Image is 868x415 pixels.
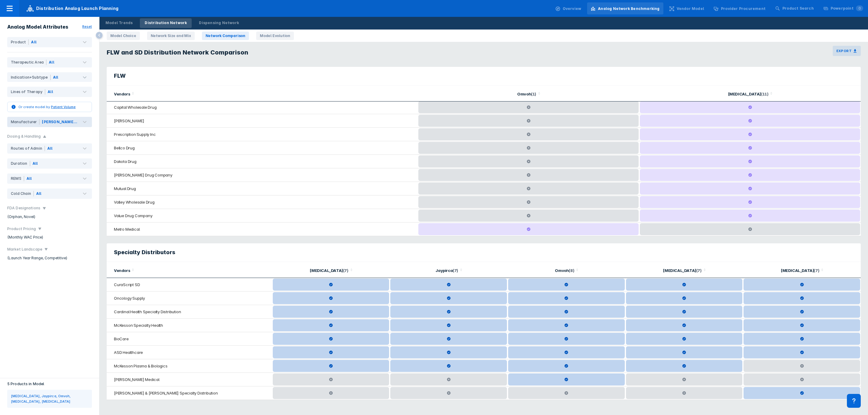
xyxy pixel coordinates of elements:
th: [MEDICAL_DATA] [743,262,861,278]
span: 0 [856,5,863,11]
a: Overview [552,2,585,14]
div: REMS [11,176,24,181]
th: Omvoh [418,86,639,101]
th: [MEDICAL_DATA] [625,262,743,278]
div: Product [11,39,29,45]
h1: FLW and SD Distribution Network Comparison [107,49,248,60]
td: [PERSON_NAME] Medical [107,373,272,386]
td: Dakota Drug [107,155,418,168]
span: ( 7 ) [453,268,458,273]
div: Lines of Therapy [11,89,45,95]
td: ASD Healthcare [107,346,272,359]
div: Analog Network Benchmarking [598,6,659,11]
th: Omvoh [508,262,625,278]
h4: FDA Designations [7,206,40,210]
a: Analog Network Benchmarking [587,2,663,14]
div: All [48,89,53,95]
h3: Export [836,49,852,53]
div: Therapeutic Area [11,60,46,65]
button: Export [833,46,861,56]
td: [PERSON_NAME] Drug Company [107,168,418,182]
div: Overview [563,6,581,11]
td: McKesson Plasma & Biologics [107,359,272,373]
td: Valley Wholesale Drug [107,195,418,209]
div: All [49,60,54,65]
div: All [51,74,61,81]
div: Routes of Admin [11,146,45,151]
div: All [31,39,36,45]
div: Model Trends [105,20,133,26]
td: CuraScript SD [107,278,272,292]
span: FLW [114,72,126,80]
p: (Orphan, Novel) [7,214,92,220]
div: [PERSON_NAME] [PERSON_NAME] [42,119,79,125]
th: Jaypirca [390,262,508,278]
div: All [36,191,42,196]
div: All [33,161,38,166]
span: ( 7 ) [343,268,348,273]
td: Mutual Drug [107,182,418,195]
div: Powerpoint [831,6,863,11]
a: Network Size and Mix [147,32,195,40]
button: Or create model by Patient Volume [7,102,92,112]
span: Or create model by [18,105,76,109]
button: Indication+SubtypeAll [7,72,92,83]
td: Value Drug Company [107,209,418,223]
td: Capital Wholesale Drug [107,101,418,114]
p: (Launch Year Range, Competitive) [7,255,92,261]
div: Vendor Model [677,6,704,11]
div: [MEDICAL_DATA], Jaypirca, Omvoh, [MEDICAL_DATA], [MEDICAL_DATA] [11,393,88,404]
td: [PERSON_NAME] [107,114,418,128]
a: Model Trends [101,18,137,28]
span: 5 Products in Model [7,382,44,386]
div: Provider Procurement [721,6,766,11]
td: Oncology Supply [107,292,272,305]
div: Manufacturer [11,119,39,125]
p: (Monthly WAC Price) [7,235,92,240]
span: ( 7 ) [696,268,702,273]
span: ( 7 ) [814,268,819,273]
td: [PERSON_NAME] & [PERSON_NAME] Specialty Distribution [107,386,272,400]
div: Dispensing Network [199,20,239,26]
a: Vendor Model [666,2,708,14]
div: Cold Chain [11,191,34,196]
h4: Product Pricing [7,227,36,231]
td: McKesson Specialty Health [107,319,272,332]
div: Distribution Network [145,20,187,26]
td: Metro Medical [107,223,418,236]
td: BioCare [107,332,272,346]
span: ( 1 ) [531,92,536,96]
span: Specialty Distributors [114,249,175,256]
th: Vendors [107,262,272,278]
th: Vendors [107,86,418,101]
a: Model Evolution [256,32,294,40]
td: Bellco Drug [107,141,418,155]
a: Dispensing Network [194,18,244,28]
a: Model Choice [107,32,140,40]
h4: Dosing & Handling [7,134,41,139]
span: ( 8 ) [569,268,574,273]
th: [MEDICAL_DATA] [639,86,861,101]
button: Reset [80,22,94,31]
span: ( 11 ) [761,92,768,96]
h4: Market Landscape [7,247,42,251]
div: Contact Support [847,394,861,408]
span: Patient Volume [51,105,76,109]
td: Cardinal Health Specialty Distribution [107,305,272,319]
a: Provider Procurement [710,2,769,14]
div: All [47,146,53,151]
td: Prescription Supply Inc [107,128,418,141]
th: [MEDICAL_DATA] [272,262,390,278]
h4: Analog Model Attributes [7,24,68,30]
div: All [27,176,32,181]
div: Duration [11,161,30,166]
a: Distribution Network [140,18,192,28]
div: Indication+Subtype [11,75,51,80]
a: Network Comparison [202,32,249,40]
div: Product Search [782,6,814,11]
